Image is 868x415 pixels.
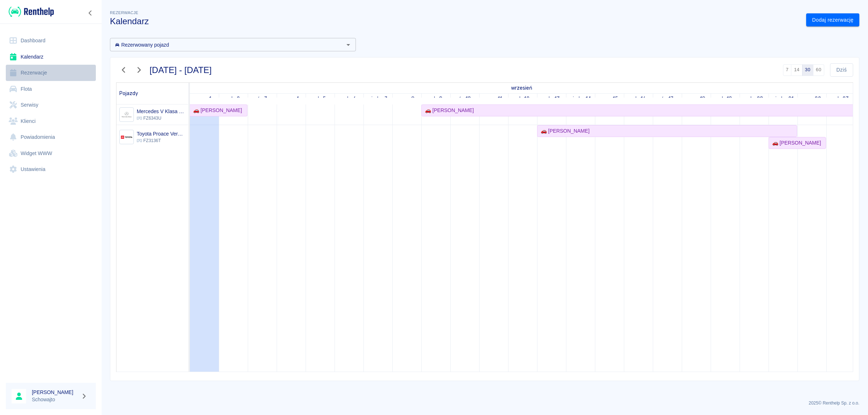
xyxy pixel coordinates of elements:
a: Ustawienia [6,161,96,177]
div: 🚗 [PERSON_NAME] [769,139,821,147]
button: 30 dni [802,64,813,76]
h3: Kalendarz [110,16,800,26]
button: Zwiń nawigację [85,8,96,18]
a: 4 września 2025 [281,94,301,104]
a: 15 września 2025 [599,94,620,104]
a: 8 września 2025 [397,94,416,104]
a: 1 września 2025 [195,94,213,104]
input: Wyszukaj i wybierz pojazdy... [112,40,342,49]
a: 1 września 2025 [509,83,534,93]
a: 3 września 2025 [255,94,269,104]
a: 23 września 2025 [831,94,851,104]
a: Widget WWW [6,145,96,162]
a: 10 września 2025 [457,94,473,104]
img: Image [120,109,132,121]
a: Serwisy [6,97,96,113]
a: 2 września 2025 [225,94,242,104]
a: 14 września 2025 [568,94,593,104]
span: Pojazdy [119,90,138,97]
a: 9 września 2025 [427,94,444,104]
a: 6 września 2025 [340,94,358,104]
p: 2025 © Renthelp Sp. z o.o. [110,400,859,406]
p: FZ6343U [137,115,185,121]
a: 11 września 2025 [484,94,504,104]
a: 22 września 2025 [801,94,823,104]
a: 5 września 2025 [312,94,328,104]
a: 21 września 2025 [771,94,796,104]
a: 20 września 2025 [743,94,765,104]
div: 🚗 [PERSON_NAME] [538,127,590,135]
p: FZ3136T [137,137,185,144]
div: 🚗 [PERSON_NAME] [422,107,474,114]
a: Dodaj rezerwację [806,13,859,27]
a: 17 września 2025 [659,94,675,104]
button: 7 dni [783,64,792,76]
a: Renthelp logo [6,6,54,18]
button: 60 dni [813,64,824,76]
img: Image [120,131,132,143]
a: Powiadomienia [6,129,96,145]
button: Otwórz [343,40,353,50]
a: 12 września 2025 [514,94,532,104]
span: Rezerwacje [110,10,138,15]
a: Klienci [6,113,96,129]
a: Flota [6,81,96,97]
div: 🚗 [PERSON_NAME] [190,107,242,114]
button: 14 dni [791,64,802,76]
a: Kalendarz [6,49,96,65]
h6: Toyota Proace Verso VIP aut. 177KM [137,130,185,137]
h6: [PERSON_NAME] [32,389,78,396]
a: 13 września 2025 [541,94,562,104]
h6: Mercedes V Klasa 239KM 4-Matic Aut. [137,108,185,115]
a: Dashboard [6,33,96,49]
img: Renthelp logo [9,6,54,18]
a: Rezerwacje [6,65,96,81]
a: 7 września 2025 [367,94,389,104]
a: 19 września 2025 [716,94,734,104]
p: Schowajto [32,396,78,403]
a: 18 września 2025 [685,94,707,104]
h3: [DATE] - [DATE] [150,65,212,75]
a: 16 września 2025 [629,94,648,104]
button: Dziś [830,63,853,77]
